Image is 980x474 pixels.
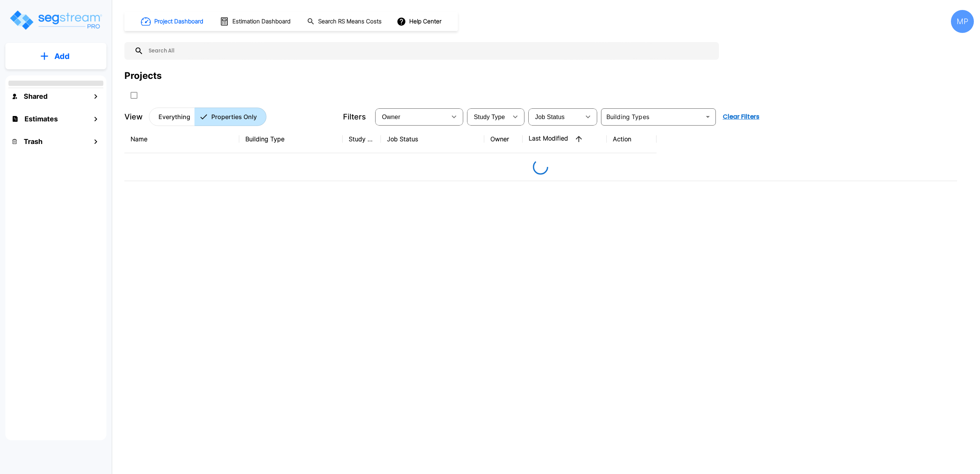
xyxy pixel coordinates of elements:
button: Help Center [395,14,444,29]
img: Logo [9,9,103,31]
div: Platform [149,108,266,126]
th: Last Modified [523,125,607,153]
span: Job Status [535,114,565,120]
div: Projects [124,69,162,83]
button: Clear Filters [720,109,763,124]
button: Search RS Means Costs [304,14,386,29]
p: Add [54,51,70,62]
th: Owner [484,125,523,153]
button: Project Dashboard [138,13,207,30]
h1: Estimation Dashboard [232,17,291,26]
button: Open [702,111,713,122]
th: Action [607,125,657,153]
th: Name [124,125,239,153]
h1: Project Dashboard [154,17,203,26]
input: Search All [144,42,715,60]
h1: Shared [24,91,47,101]
div: Select [469,106,508,127]
button: Estimation Dashboard [217,13,295,29]
th: Building Type [239,125,343,153]
p: Properties Only [211,112,257,121]
h1: Trash [24,136,42,147]
p: Filters [343,111,366,123]
input: Building Types [603,111,701,122]
th: Job Status [381,125,484,153]
p: View [124,111,143,123]
h1: Estimates [24,114,58,124]
h1: Search RS Means Costs [318,17,382,26]
div: Select [530,106,580,127]
span: Study Type [474,114,505,120]
p: Everything [158,112,190,121]
button: SelectAll [126,88,142,103]
th: Study Type [343,125,381,153]
div: MP [951,10,974,33]
span: Owner [382,114,400,120]
button: Add [5,45,106,67]
button: Properties Only [194,108,266,126]
div: Select [377,106,446,127]
button: Everything [149,108,195,126]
